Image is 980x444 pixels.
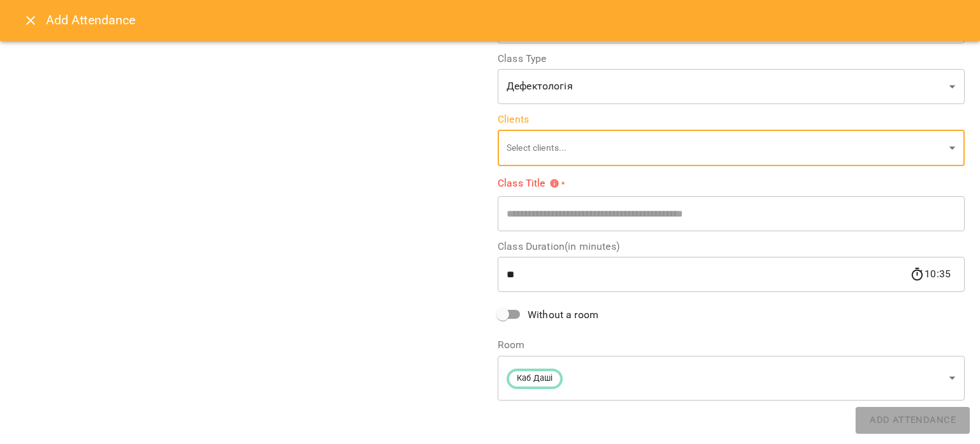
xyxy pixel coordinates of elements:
div: Дефектологія [498,69,965,105]
span: Каб Даші [509,372,560,385]
p: Select clients... [507,142,944,155]
h6: Add Attendance [46,10,965,30]
span: Class Title [498,178,560,188]
div: Каб Даші [498,355,965,401]
label: Class Duration(in minutes) [498,241,965,252]
svg: Please specify class title or select clients [549,178,560,188]
label: Room [498,340,965,350]
span: Without a room [528,307,598,323]
label: Class Type [498,54,965,64]
label: Clients [498,114,965,125]
button: Close [15,5,46,36]
div: Select clients... [498,130,965,166]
